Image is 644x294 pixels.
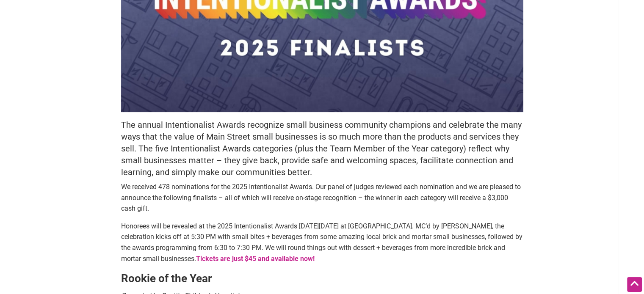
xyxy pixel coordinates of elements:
[196,255,315,263] a: Tickets are just $45 and available now!
[121,119,523,178] h5: The annual Intentionalist Awards recognize small business community champions and celebrate the m...
[121,181,523,214] p: We received 478 nominations for the 2025 Intentionalist Awards. Our panel of judges reviewed each...
[121,272,212,285] strong: Rookie of the Year
[627,277,642,292] div: Scroll Back to Top
[121,221,523,264] p: Honorees will be revealed at the 2025 Intentionalist Awards [DATE][DATE] at [GEOGRAPHIC_DATA]. MC...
